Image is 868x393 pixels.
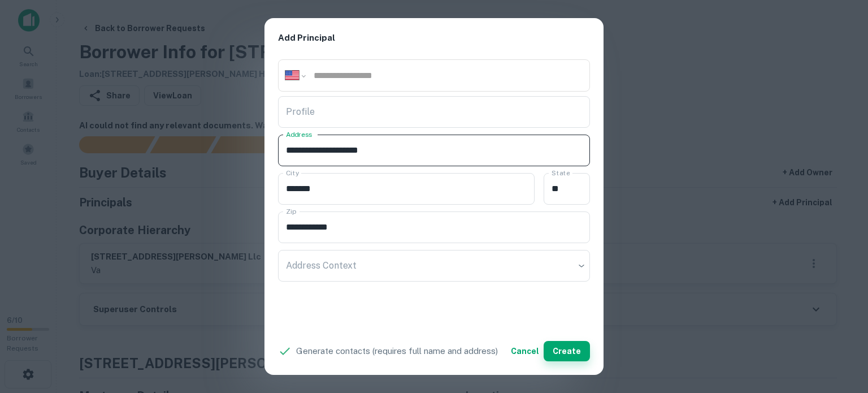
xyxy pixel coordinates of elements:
[552,168,570,178] label: State
[278,250,590,282] div: ​
[286,129,312,139] label: Address
[286,206,296,216] label: Zip
[296,344,498,358] p: Generate contacts (requires full name and address)
[286,168,299,178] label: City
[544,341,590,361] button: Create
[264,18,604,58] h2: Add Principal
[811,303,868,357] iframe: Chat Widget
[506,341,544,361] button: Cancel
